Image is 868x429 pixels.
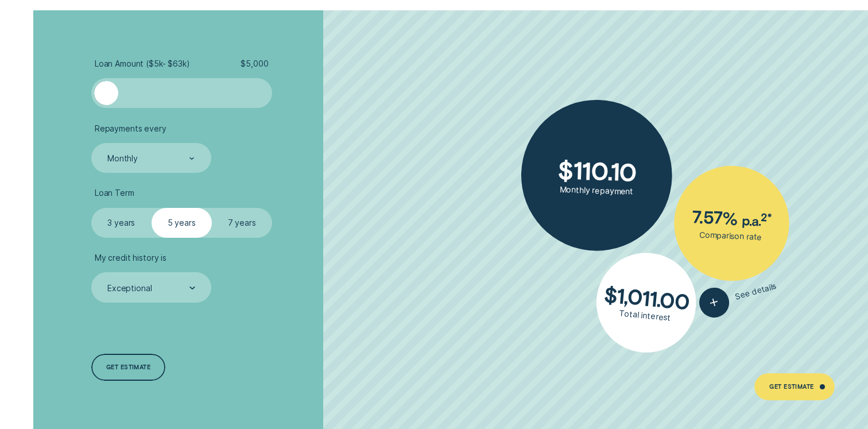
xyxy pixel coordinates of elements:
label: 5 years [152,208,212,238]
div: Exceptional [107,283,152,293]
span: Loan Term [95,188,134,198]
label: 3 years [91,208,152,238]
span: Loan Amount ( $5k - $63k ) [95,59,190,69]
a: Get Estimate [754,373,835,400]
a: Get estimate [91,354,166,381]
span: Repayments every [95,123,166,134]
span: See details [734,280,777,301]
label: 7 years [212,208,272,238]
div: Monthly [107,153,138,164]
span: $ 5,000 [241,59,268,69]
span: My credit history is [95,253,166,263]
button: See details [696,271,780,320]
